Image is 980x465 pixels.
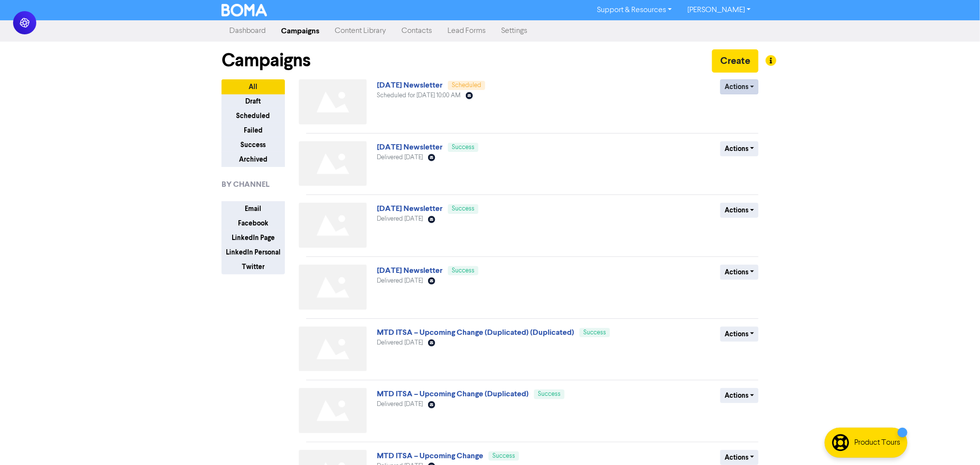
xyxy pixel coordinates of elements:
[377,340,423,346] span: Delivered [DATE]
[394,21,440,41] a: Contacts
[932,419,980,465] iframe: Chat Widget
[452,206,475,212] span: Success
[222,201,285,216] button: Email
[720,388,758,403] button: Actions
[222,123,285,138] button: Failed
[222,94,285,109] button: Draft
[720,79,758,94] button: Actions
[720,450,758,465] button: Actions
[492,453,515,459] span: Success
[452,144,475,150] span: Success
[377,142,443,152] a: [DATE] Newsletter
[222,216,285,231] button: Facebook
[299,203,367,248] img: Not found
[712,49,758,73] button: Create
[720,265,758,280] button: Actions
[222,137,285,152] button: Success
[222,4,267,16] img: BOMA Logo
[720,327,758,342] button: Actions
[452,268,475,274] span: Success
[377,451,483,461] a: MTD ITSA – Upcoming Change
[377,389,529,399] a: MTD ITSA – Upcoming Change (Duplicated)
[222,152,285,167] button: Archived
[222,108,285,123] button: Scheduled
[222,230,285,245] button: LinkedIn Page
[377,92,460,99] span: Scheduled for [DATE] 10:00 AM
[222,245,285,260] button: LinkedIn Personal
[299,141,367,186] img: Not found
[493,21,535,41] a: Settings
[299,388,367,433] img: Not found
[583,330,606,336] span: Success
[222,179,269,190] span: BY CHANNEL
[377,216,423,222] span: Delivered [DATE]
[299,265,367,310] img: Not found
[440,21,493,41] a: Lead Forms
[377,328,574,337] a: MTD ITSA – Upcoming Change (Duplicated) (Duplicated)
[222,49,311,72] h1: Campaigns
[377,266,443,275] a: [DATE] Newsletter
[222,79,285,94] button: All
[222,259,285,274] button: Twitter
[377,204,443,213] a: [DATE] Newsletter
[720,141,758,156] button: Actions
[452,82,481,89] span: Scheduled
[538,391,561,397] span: Success
[222,21,273,41] a: Dashboard
[377,278,423,284] span: Delivered [DATE]
[273,21,327,41] a: Campaigns
[377,401,423,407] span: Delivered [DATE]
[327,21,394,41] a: Content Library
[299,79,367,124] img: Not found
[720,203,758,218] button: Actions
[680,2,758,18] a: [PERSON_NAME]
[299,327,367,372] img: Not found
[377,80,443,90] a: [DATE] Newsletter
[589,2,680,18] a: Support & Resources
[377,154,423,161] span: Delivered [DATE]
